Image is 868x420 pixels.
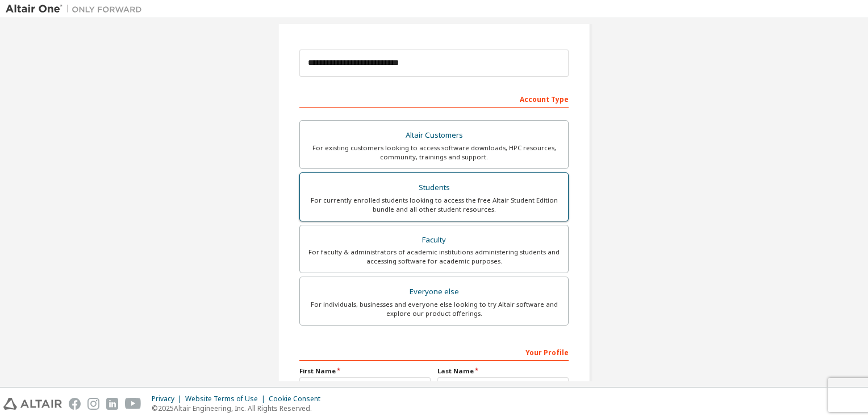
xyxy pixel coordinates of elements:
div: Account Type [299,89,569,108]
div: For individuals, businesses and everyone else looking to try Altair software and explore our prod... [307,300,561,318]
label: Last Name [437,367,569,376]
div: Students [307,180,561,196]
div: Everyone else [307,284,561,300]
p: © 2025 Altair Engineering, Inc. All Rights Reserved. [152,403,327,413]
div: For faculty & administrators of academic institutions administering students and accessing softwa... [307,248,561,266]
div: Cookie Consent [269,394,327,403]
img: Altair One [6,3,148,15]
div: For currently enrolled students looking to access the free Altair Student Edition bundle and all ... [307,196,561,214]
label: First Name [299,367,431,376]
div: For existing customers looking to access software downloads, HPC resources, community, trainings ... [307,143,561,162]
img: instagram.svg [87,398,99,410]
img: youtube.svg [125,398,141,410]
div: Privacy [152,394,185,403]
div: Website Terms of Use [185,394,269,403]
img: facebook.svg [69,398,81,410]
div: Faculty [307,232,561,248]
img: linkedin.svg [106,398,118,410]
div: Altair Customers [307,127,561,143]
div: Your Profile [299,343,569,361]
img: altair_logo.svg [3,398,62,410]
